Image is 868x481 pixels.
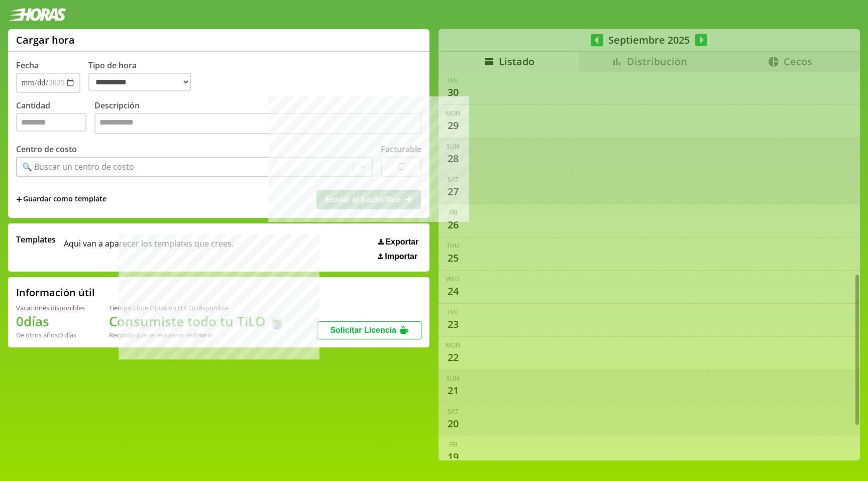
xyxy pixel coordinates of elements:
button: Exportar [375,237,421,247]
div: Vacaciones disponibles [16,303,85,312]
h1: 0 días [16,312,85,330]
select: Tipo de hora [88,73,191,91]
textarea: Descripción [94,113,421,134]
div: Tiempo Libre Optativo (TiLO) disponible [109,303,285,312]
label: Descripción [94,100,421,137]
span: Templates [16,234,56,245]
img: logotipo [8,8,66,21]
label: Facturable [381,144,421,155]
span: Aqui van a aparecer los templates que crees. [64,234,234,261]
h1: Consumiste todo tu TiLO 🍵 [109,312,285,330]
span: Importar [385,252,417,261]
input: Cantidad [16,113,86,132]
div: 🔍 Buscar un centro de costo [22,161,134,172]
h1: Cargar hora [16,33,75,47]
div: De otros años: 0 días [16,330,85,339]
span: Solicitar Licencia [330,326,396,334]
button: Solicitar Licencia [317,321,421,339]
span: Exportar [385,237,418,247]
label: Fecha [16,60,39,71]
div: Recordá que se renuevan en [109,330,285,339]
h2: Información útil [16,286,95,299]
b: Enero [194,330,212,339]
label: Cantidad [16,100,94,137]
label: Tipo de hora [88,60,199,93]
span: + [16,194,22,205]
span: +Guardar como template [16,194,106,205]
label: Centro de costo [16,144,77,155]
